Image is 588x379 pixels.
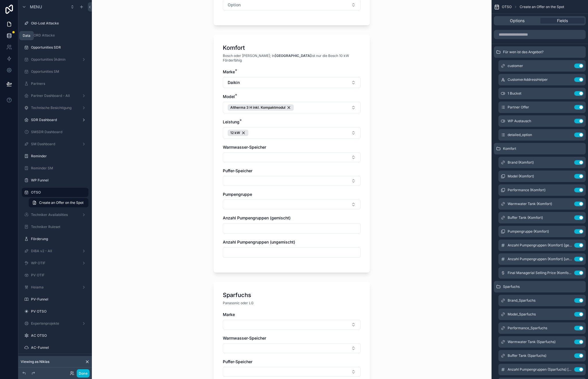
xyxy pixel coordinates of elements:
[223,320,361,330] button: Select Button
[22,331,88,340] a: AC OTSO
[22,19,88,28] a: Old-Lost Attacke
[30,4,42,10] span: Menu
[22,343,88,352] a: AC-Funnel
[31,190,85,195] label: OTSO
[22,115,88,125] a: SDR Dashboard
[508,257,572,261] span: Anzahl Pumpengruppen (Komfort) [ungemischt]
[22,210,88,219] a: Techniker Availabilties
[508,229,549,234] span: Pumpengruppe (Komfort)
[508,312,536,317] span: Model_Sparfuchs
[22,307,88,316] a: PV OTSO
[22,103,88,112] a: Technische Besichtigung
[31,249,79,253] label: DiBA v2 - All
[31,142,79,146] label: SM Dashboard
[508,271,572,275] span: Final Managerial Selling Price (Komfort)
[230,131,240,135] span: 12 kW
[223,192,252,197] span: Pumpengruppe
[508,160,534,165] span: Brand (Komfort)
[31,154,87,158] label: Reminder
[21,359,49,364] span: Viewing as Niklas
[31,309,87,314] label: PV OTSO
[223,312,235,317] span: Marke
[223,336,266,340] span: Warmwasser-Speicher
[223,145,266,150] span: Warmwasser-Speicher
[31,178,87,183] label: WP Funnel
[223,152,361,162] button: Select Button
[31,166,87,171] label: Reminder SM
[508,174,534,179] span: Model (Komfort)
[508,367,572,372] span: Anzahl Pumpengruppen (Sparfuchs) [gemischt]
[228,2,241,8] span: Option
[223,343,361,353] button: Select Button
[22,31,88,40] a: NORD Attacke
[508,64,523,68] span: customer
[22,234,88,244] a: Förderung
[503,284,520,289] span: Sparfuchs
[31,130,87,134] label: SMSDR Dashboard
[31,93,79,98] label: Partner Dashboard - All
[22,55,88,64] a: Opportunities (Admin
[223,168,252,173] span: Puffer-Speicher
[223,102,361,113] button: Select Button
[31,345,87,350] label: AC-Funnel
[223,69,235,74] span: Marke
[31,213,79,217] label: Techniker Availabilties
[22,79,88,88] a: Partners
[31,321,79,326] label: Expertenprojekte
[39,200,84,205] span: Create an Offer on the Spot
[31,106,79,110] label: Technische Besichtigung
[508,326,547,330] span: Performance_Sparfuchs
[230,105,285,110] span: Altherma 3 H inkl. Kompaktmodul
[503,50,543,54] span: Für wen ist das Angebot?
[223,127,361,139] button: Select Button
[223,94,235,99] span: Model
[228,104,294,111] button: Unselect 34
[22,91,88,100] a: Partner Dashboard - All
[508,202,552,206] span: Warmwater Tank (Komfort)
[223,53,361,63] span: Bosch oder [PERSON_NAME]; In ist nur die Bosch 10 kW Förderfähig
[223,301,254,305] span: Panasonic oder LG
[31,81,87,86] label: Partners
[508,298,535,303] span: Brand_Sparfuchs
[22,139,88,149] a: SM Dashboard
[31,237,87,241] label: Förderung
[22,246,88,256] a: DiBA v2 - All
[29,198,88,207] a: Create an Offer on the Spot
[508,133,532,137] span: detailed_option
[510,18,525,24] span: Options
[31,57,79,62] label: Opportunities (Admin
[503,146,516,151] span: Komfort
[31,225,87,229] label: Techniker Ruleset
[557,18,568,24] span: Fields
[223,77,361,88] button: Select Button
[22,176,88,185] a: WP Funnel
[508,215,543,220] span: Buffer Tank (Komfort)
[31,333,87,338] label: AC OTSO
[22,127,88,137] a: SMSDR Dashboard
[228,80,240,85] span: Daikin
[508,105,529,110] span: Partner Offer
[31,45,87,50] label: Opportunities SDR
[22,295,88,304] a: PV-Funnel
[31,118,79,122] label: SDR Dashboard
[23,33,30,38] div: Data
[223,240,295,244] span: Anzahl Pumpengruppen (ungemischt)
[223,176,361,186] button: Select Button
[31,261,79,265] label: WP OTIF
[31,21,87,26] label: Old-Lost Attacke
[22,283,88,292] a: Heiama
[31,297,87,302] label: PV-Funnel
[22,43,88,52] a: Opportunities SDR
[22,271,88,280] a: PV OTIF
[228,130,248,136] button: Unselect 193
[22,188,88,197] a: OTSO
[275,53,312,58] strong: [GEOGRAPHIC_DATA]
[508,243,572,248] span: Anzahl Pumpengruppen (Komfort) [gemischt]
[508,188,546,192] span: Performance (Komfort)
[223,200,361,209] button: Select Button
[508,77,548,82] span: CustomerAddressHelper
[223,119,239,124] span: Leistung
[520,5,564,9] span: Create an Offer on the Spot
[223,215,291,220] span: Anzahl Pumpengruppen (gemischt)
[22,319,88,328] a: Expertenprojekte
